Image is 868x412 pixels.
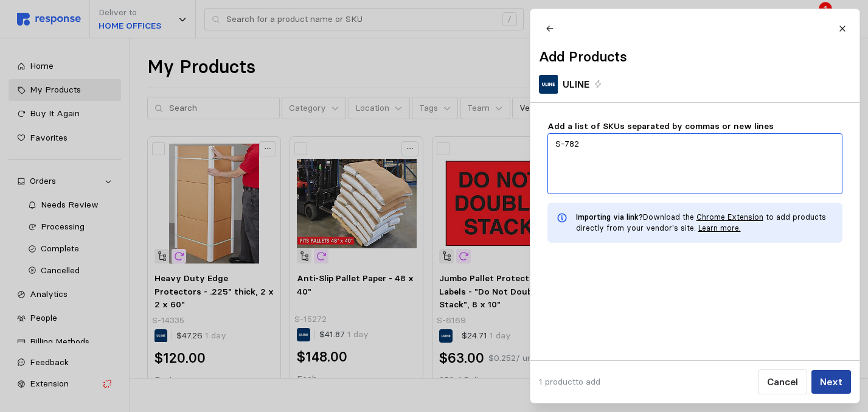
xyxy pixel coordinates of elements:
a: Chrome Extension [696,212,763,222]
p: Next [819,374,842,389]
b: Importing via link? [575,212,642,222]
textarea: S-782 [547,133,842,194]
button: Next [811,370,850,394]
p: ULINE [562,77,589,92]
button: Cancel [757,369,807,394]
label: Add a list of SKUs separated by commas or new lines [547,120,774,133]
p: 1 product to add [539,375,600,389]
p: Download the to add products directly from your vendor's site. [575,212,833,234]
a: Learn more. [698,223,740,232]
h2: Add Products [539,47,627,66]
p: Cancel [766,374,797,389]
